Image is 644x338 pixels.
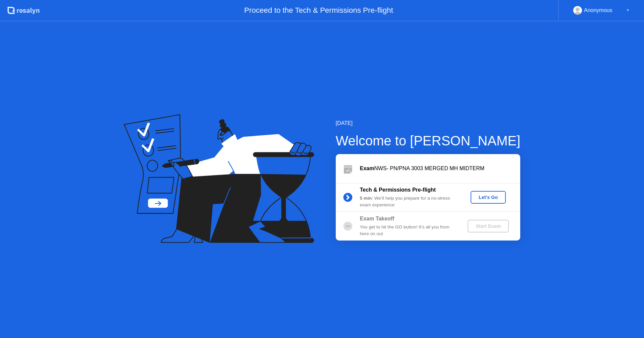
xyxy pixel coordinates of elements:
button: Let's Go [471,191,506,204]
div: Start Exam [470,223,506,229]
div: Anonymous [584,6,612,15]
div: : We’ll help you prepare for a no-stress exam experience [360,195,457,209]
div: Let's Go [473,195,503,200]
button: Start Exam [468,220,509,232]
div: NWS- PN/PNA 3003 MERGED MH MIDTERM [360,164,520,173]
div: ▼ [626,6,630,15]
b: Tech & Permissions Pre-flight [360,187,436,193]
b: Exam [360,165,374,171]
b: Exam Takeoff [360,216,394,221]
b: 5 min [360,196,372,201]
div: Welcome to [PERSON_NAME] [336,131,521,151]
div: You get to hit the GO button! It’s all you from here on out [360,224,457,238]
div: [DATE] [336,119,521,127]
